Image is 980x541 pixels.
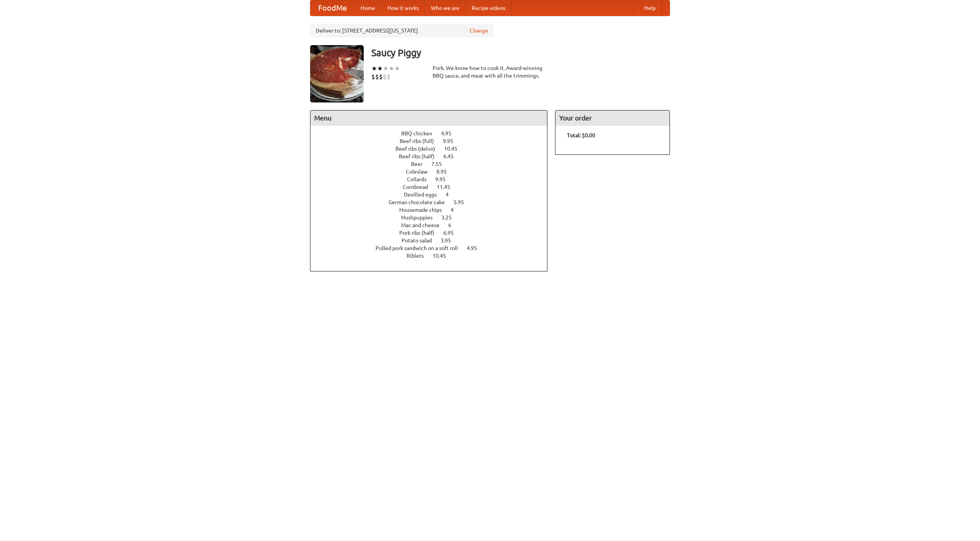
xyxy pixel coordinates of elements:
span: 9.95 [443,138,461,144]
span: 6.45 [443,153,461,159]
span: Riblets [407,253,431,259]
a: Pulled pork sandwich on a soft roll 4.95 [376,245,491,251]
a: Housemade chips 4 [399,207,468,213]
a: FoodMe [310,0,354,16]
span: 5.95 [454,199,472,205]
li: ★ [389,64,394,73]
span: Housemade chips [399,207,449,213]
span: Beer [411,161,430,167]
a: Beer 7.55 [411,161,456,167]
span: Beef ribs (delux) [395,146,443,152]
span: 3.95 [441,237,459,244]
span: Collards [407,176,434,182]
li: $ [379,73,383,81]
span: 8.95 [436,169,454,175]
span: Potato salad [402,237,439,244]
a: Who we are [425,0,465,16]
img: angular.jpg [310,45,364,102]
span: 9.95 [435,176,453,182]
a: Recipe videos [465,0,511,16]
a: Devilled eggs 4 [404,192,463,198]
div: Deliver to: [STREET_ADDRESS][US_STATE] [310,24,494,37]
span: BBQ chicken [401,130,440,136]
div: Pork. We know how to cook it. Award-winning BBQ sauce, and meat with all the trimmings. [433,64,547,80]
span: 11.45 [437,184,458,190]
span: 6.95 [443,230,461,236]
a: Riblets 10.45 [407,253,460,259]
a: Coleslaw 8.95 [406,169,461,175]
span: 10.45 [444,146,465,152]
li: ★ [371,64,377,73]
li: ★ [383,64,389,73]
span: 10.45 [433,253,454,259]
li: ★ [377,64,383,73]
a: Beef ribs (delux) 10.45 [395,146,472,152]
span: Cornbread [403,184,436,190]
a: German chocolate cake 5.95 [389,199,478,205]
span: 4 [446,192,456,198]
a: Change [470,27,488,34]
li: $ [375,73,379,81]
a: Cornbread 11.45 [403,184,464,190]
span: Pulled pork sandwich on a soft roll [376,245,465,251]
span: Coleslaw [406,169,435,175]
a: Beef ribs (half) 6.45 [399,153,468,159]
span: Hushpuppies [401,214,440,221]
span: 4.95 [467,245,485,251]
a: Mac and cheese 6 [401,222,465,228]
a: Home [354,0,381,16]
span: 6 [448,222,459,228]
b: Total: $0.00 [567,132,595,138]
a: Pork ribs (half) 6.95 [399,230,468,236]
li: ★ [394,64,400,73]
li: $ [383,73,387,81]
a: Collards 9.95 [407,176,460,182]
span: Pork ribs (half) [399,230,442,236]
span: German chocolate cake [389,199,452,205]
span: 7.55 [431,161,449,167]
span: Mac and cheese [401,222,447,228]
h4: Menu [310,110,547,126]
a: Hushpuppies 3.25 [401,214,466,221]
h4: Your order [555,110,670,126]
li: $ [371,73,375,81]
span: 4 [451,207,461,213]
a: Beef ribs (full) 9.95 [400,138,467,144]
h3: Saucy Piggy [371,45,670,60]
span: Beef ribs (half) [399,153,442,159]
span: Beef ribs (full) [400,138,442,144]
span: 3.25 [441,214,459,221]
span: 4.95 [441,130,459,136]
a: BBQ chicken 4.95 [401,130,465,136]
a: How it works [381,0,425,16]
span: Devilled eggs [404,192,444,198]
li: $ [387,73,390,81]
a: Potato salad 3.95 [402,237,465,244]
a: Help [638,0,662,16]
